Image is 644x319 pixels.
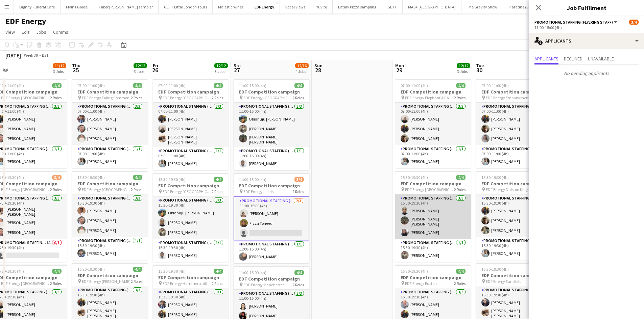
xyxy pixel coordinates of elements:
[295,69,308,74] div: 4 Jobs
[158,83,186,88] span: 07:00-11:00 (4h)
[292,282,304,287] span: 2 Roles
[158,269,186,274] span: 15:30-19:30 (4h)
[503,0,572,14] button: Platatine @ [GEOGRAPHIC_DATA]
[395,171,471,262] div: 15:30-19:30 (4h)4/4EDF Competition campaign EDF Energy [GEOGRAPHIC_DATA]2 RolesPromotional Staffi...
[22,53,39,58] span: Week 39
[1,281,50,286] span: EDF Energy [GEOGRAPHIC_DATA]
[395,79,471,168] div: 07:00-11:00 (4h)4/4EDF Competition campaign EDF Energy Elephant & Castle2 RolesPromotional Staffi...
[234,89,309,95] h3: EDF Competition campaign
[50,281,62,286] span: 2 Roles
[72,171,148,260] div: 15:30-19:30 (4h)4/4EDF Competition campaign EDF Energy [GEOGRAPHIC_DATA]2 RolesPromotional Staffi...
[82,279,130,284] span: EDF Energy [PERSON_NAME]
[153,183,229,189] h3: EDF Competition campaign
[454,281,466,286] span: 2 Roles
[405,95,454,100] span: EDF Energy Elephant & Castle
[239,177,266,182] span: 11:00-15:00 (4h)
[52,83,62,88] span: 4/4
[481,267,509,272] span: 15:30-19:30 (4h)
[234,276,309,282] h3: EDF Competition campaign
[234,103,309,147] app-card-role: Promotional Staffing (Flyering Staff)3/311:00-15:00 (4h)Obianuju [PERSON_NAME][PERSON_NAME][PERSO...
[333,0,382,14] button: Eataly Pizza sampling
[476,103,552,145] app-card-role: Promotional Staffing (Flyering Staff)3/307:00-11:00 (4h)[PERSON_NAME][PERSON_NAME][PERSON_NAME]
[292,189,304,194] span: 2 Roles
[395,89,471,95] h3: EDF Competition campaign
[233,66,241,74] span: 27
[476,181,552,187] h3: EDF Competition campaign
[159,0,213,14] button: GETT Little London Tours
[395,62,404,69] span: Mon
[395,274,471,281] h3: EDF Competition campaign
[214,177,223,182] span: 4/4
[313,66,323,74] span: 28
[36,29,46,35] span: Jobs
[131,95,142,100] span: 2 Roles
[50,187,62,192] span: 2 Roles
[476,171,552,260] div: 15:30-19:30 (4h)4/4EDF Competition campaign EDF Energy Dalston Kingsland2 RolesPromotional Staffi...
[395,194,471,239] app-card-role: Promotional Staffing (Flyering Staff)3/315:30-19:30 (4h)[PERSON_NAME][PERSON_NAME] [PERSON_NAME][...
[534,25,639,30] div: 11:00-15:00 (4h)
[53,29,68,35] span: Comms
[280,0,311,14] button: Vocal Views
[403,0,461,14] button: MAS+ [GEOGRAPHIC_DATA]
[133,267,142,272] span: 4/4
[529,3,644,12] h3: Job Fulfilment
[153,79,229,170] app-job-card: 07:00-11:00 (4h)4/4EDF Competition campaign EDF Energy [GEOGRAPHIC_DATA]2 RolesPromotional Staffi...
[1,187,50,192] span: EDF Energy [GEOGRAPHIC_DATA]
[234,196,309,240] app-card-role: Promotional Staffing (Flyering Staff)2/311:00-15:00 (4h)[PERSON_NAME]Fizza Toheed
[134,63,147,68] span: 12/12
[295,63,309,68] span: 12/16
[77,175,105,180] span: 15:30-19:30 (4h)
[476,145,552,168] app-card-role: Promotional Staffing (Team Leader)1/107:00-11:00 (4h)[PERSON_NAME]
[454,95,466,100] span: 2 Roles
[529,68,644,79] p: No pending applicants
[152,66,158,74] span: 26
[405,281,437,286] span: EDF Energy Euston
[5,52,21,59] div: [DATE]
[163,189,212,194] span: EDF Energy [GEOGRAPHIC_DATA]
[77,267,105,272] span: 15:30-19:30 (4h)
[234,79,309,170] app-job-card: 11:00-15:00 (4h)4/4EDF Competition campaign EDF Energy [GEOGRAPHIC_DATA]2 RolesPromotional Staffi...
[457,69,470,74] div: 3 Jobs
[133,83,142,88] span: 4/4
[212,95,223,100] span: 2 Roles
[234,240,309,263] app-card-role: Promotional Staffing (Team Leader)1/111:00-15:00 (4h)[PERSON_NAME]
[405,187,454,192] span: EDF Energy [GEOGRAPHIC_DATA]
[214,63,228,68] span: 12/12
[476,272,552,278] h3: EDF Competition campaign
[72,79,148,168] app-job-card: 07:00-11:00 (4h)4/4EDF Competition campaign EDF Energy Ealing Common2 RolesPromotional Staffing (...
[153,173,229,262] app-job-card: 15:30-19:30 (4h)4/4EDF Competition campaign EDF Energy [GEOGRAPHIC_DATA]2 RolesPromotional Staffi...
[82,95,129,100] span: EDF Energy Ealing Common
[292,95,304,100] span: 2 Roles
[153,274,229,281] h3: EDF Competition campaign
[77,83,105,88] span: 07:00-11:00 (4h)
[153,103,229,147] app-card-role: Promotional Staffing (Flyering Staff)3/307:00-11:00 (4h)[PERSON_NAME][PERSON_NAME][PERSON_NAME] [...
[42,53,49,58] div: BST
[72,181,148,187] h3: EDF Competition campaign
[239,83,266,88] span: 11:00-15:00 (4h)
[52,269,62,274] span: 4/4
[476,89,552,95] h3: EDF Competition campaign
[163,95,212,100] span: EDF Energy [GEOGRAPHIC_DATA]
[234,62,241,69] span: Sat
[401,175,428,180] span: 15:30-19:30 (4h)
[72,89,148,95] h3: EDF Competition campaign
[22,29,29,35] span: Edit
[50,95,62,100] span: 2 Roles
[213,0,249,14] button: Majestic Wines
[476,194,552,237] app-card-role: Promotional Staffing (Flyering Staff)3/315:30-19:30 (4h)[PERSON_NAME][PERSON_NAME][PERSON_NAME]
[5,16,46,26] h1: EDF Energy
[294,83,304,88] span: 4/4
[395,239,471,262] app-card-role: Promotional Staffing (Team Leader)1/115:30-19:30 (4h)[PERSON_NAME]
[457,63,470,68] span: 12/12
[234,147,309,170] app-card-role: Promotional Staffing (Team Leader)1/111:00-15:00 (4h)[PERSON_NAME]
[239,270,266,275] span: 11:00-15:00 (4h)
[529,33,644,49] div: Applicants
[395,181,471,187] h3: EDF Competition campaign
[234,183,309,189] h3: EDF Competition campaign
[52,175,62,180] span: 3/4
[243,95,292,100] span: EDF Energy [GEOGRAPHIC_DATA]
[72,237,148,260] app-card-role: Promotional Staffing (Team Leader)1/115:30-19:30 (4h)[PERSON_NAME]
